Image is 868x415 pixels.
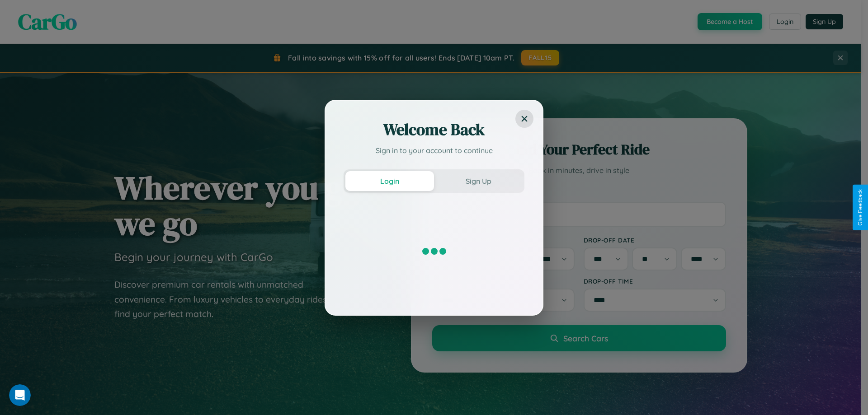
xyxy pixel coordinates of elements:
p: Sign in to your account to continue [344,145,524,156]
button: Login [345,171,434,191]
h2: Welcome Back [344,119,524,140]
div: Give Feedback [857,189,863,226]
button: Sign Up [434,171,523,191]
iframe: Intercom live chat [9,384,31,406]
